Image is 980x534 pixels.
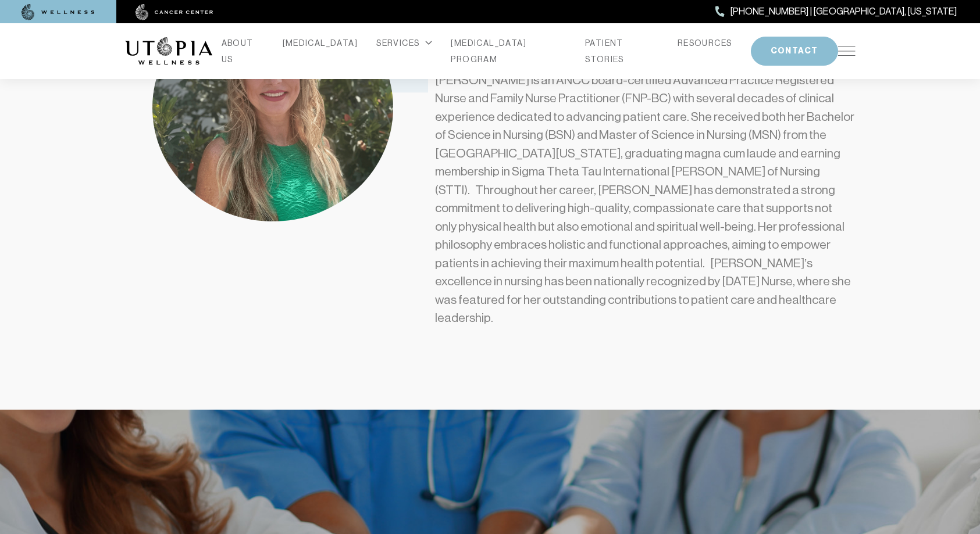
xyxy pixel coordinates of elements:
img: wellness [22,4,95,20]
img: logo [125,37,212,65]
img: icon-hamburger [838,46,856,56]
p: [PERSON_NAME] is an ANCC board-certified Advanced Practice Registered Nurse and Family Nurse Prac... [435,71,856,328]
a: [MEDICAL_DATA] [283,35,358,51]
a: ABOUT US [222,35,264,67]
img: cancer center [136,4,213,20]
div: SERVICES [376,35,432,51]
a: [PHONE_NUMBER] | [GEOGRAPHIC_DATA], [US_STATE] [715,4,957,19]
a: PATIENT STORIES [585,35,659,67]
button: CONTACT [751,37,838,66]
a: RESOURCES [678,35,732,51]
a: [MEDICAL_DATA] PROGRAM [451,35,566,67]
span: [PHONE_NUMBER] | [GEOGRAPHIC_DATA], [US_STATE] [730,4,957,19]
